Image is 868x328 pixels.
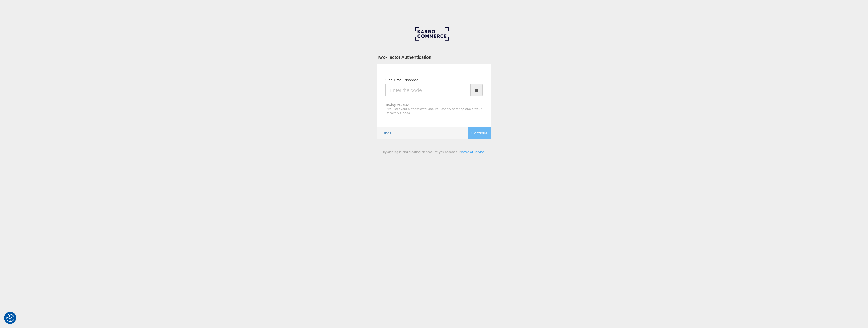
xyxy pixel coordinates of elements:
a: Cancel [377,127,396,139]
button: Consent Preferences [6,314,14,322]
b: Having trouble? [386,103,409,107]
span: If you lost your authenticator app, you can try entering one of your Recovery Codes [386,107,482,115]
input: Enter the code [385,84,471,96]
img: Revisit consent button [6,314,14,322]
a: Terms of Service [461,150,484,154]
label: One Time Passcode [385,77,418,83]
div: Two-Factor Authentication [377,54,491,60]
div: By signing in and creating an account, you accept our . [377,150,491,154]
